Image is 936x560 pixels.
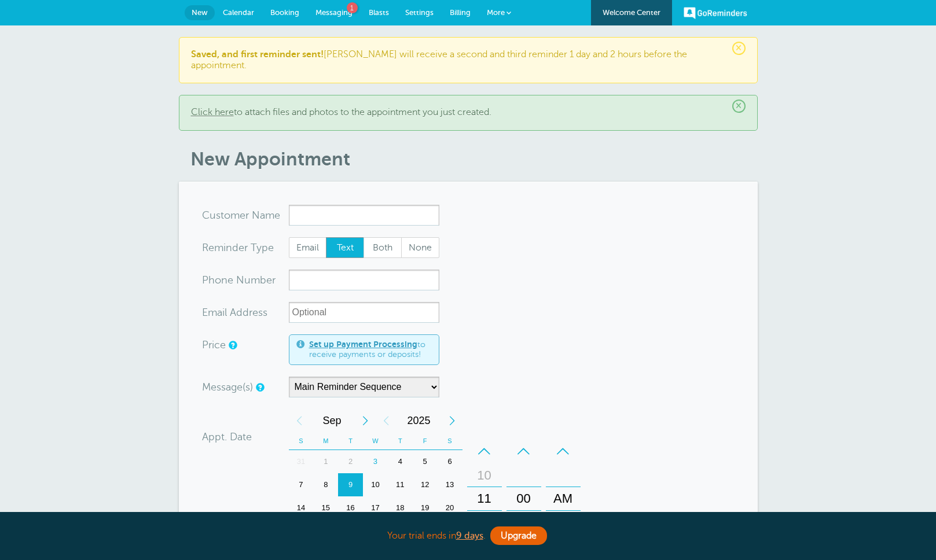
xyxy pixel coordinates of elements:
[338,473,363,496] div: Tuesday, September 9
[732,100,746,113] span: ×
[221,210,260,220] span: tomer N
[202,307,222,318] span: Ema
[438,496,463,520] div: Saturday, September 20
[289,238,326,257] span: Email
[202,270,289,290] div: mber
[289,302,439,323] input: Optional
[369,8,389,17] span: Blasts
[338,450,363,473] div: 2
[191,49,746,71] p: [PERSON_NAME] will receive a second and third reminder 1 day and 2 hours before the appointment.
[347,2,358,13] span: 1
[192,8,208,17] span: New
[490,526,547,545] a: Upgrade
[355,409,376,432] div: Next Month
[413,473,438,496] div: Friday, September 12
[413,450,438,473] div: Friday, September 5
[363,473,388,496] div: 10
[413,473,438,496] div: 12
[363,473,388,496] div: Wednesday, September 10
[313,496,338,520] div: Monday, September 15
[438,496,463,520] div: 20
[363,450,388,473] div: Today, Wednesday, September 3
[202,242,274,253] label: Reminder Type
[376,409,397,432] div: Previous Year
[438,473,463,496] div: 13
[338,473,363,496] div: 9
[388,496,413,520] div: 18
[397,409,442,432] span: 2025
[471,464,498,487] div: 10
[442,409,463,432] div: Next Year
[510,487,538,510] div: 00
[191,107,746,118] p: to attach files and photos to the appointment you just created.
[438,432,463,450] th: S
[363,496,388,520] div: 17
[309,340,417,349] a: Set up Payment Processing
[506,440,541,558] div: Minutes
[363,496,388,520] div: Wednesday, September 17
[315,8,353,17] span: Messaging
[413,432,438,450] th: F
[289,409,310,432] div: Previous Month
[289,473,314,496] div: Sunday, September 7
[388,473,413,496] div: 11
[270,8,299,17] span: Booking
[388,496,413,520] div: Thursday, September 18
[413,496,438,520] div: Friday, September 19
[510,510,538,533] div: 15
[313,450,338,473] div: Monday, September 1
[309,340,432,360] span: to receive payments or deposits!
[229,341,236,349] a: An optional price for the appointment. If you set a price, you can include a payment link in your...
[438,473,463,496] div: Saturday, September 13
[289,473,314,496] div: 7
[388,450,413,473] div: Thursday, September 4
[289,496,314,520] div: 14
[202,382,253,392] label: Message(s)
[313,496,338,520] div: 15
[363,450,388,473] div: 3
[450,8,471,17] span: Billing
[202,205,289,226] div: ame
[202,302,289,323] div: ress
[338,432,363,450] th: T
[191,107,234,117] a: Click here
[413,496,438,520] div: 19
[549,510,577,533] div: PM
[310,409,355,432] span: September
[363,432,388,450] th: W
[256,384,263,391] a: Simple templates and custom messages will use the reminder schedule set under Settings > Reminder...
[221,275,251,285] span: ne Nu
[401,237,439,258] label: None
[313,450,338,473] div: 1
[222,307,249,318] span: il Add
[326,237,364,258] label: Text
[364,238,401,257] span: Both
[338,450,363,473] div: Tuesday, September 2
[471,487,498,510] div: 11
[456,530,483,541] a: 9 days
[202,432,252,442] label: Appt. Date
[202,275,221,285] span: Pho
[289,450,314,473] div: Sunday, August 31
[364,237,402,258] label: Both
[338,496,363,520] div: 16
[179,524,758,548] div: Your trial ends in .
[413,450,438,473] div: 5
[202,210,221,220] span: Cus
[223,8,254,17] span: Calendar
[402,238,439,257] span: None
[388,450,413,473] div: 4
[289,450,314,473] div: 31
[438,450,463,473] div: Saturday, September 6
[202,340,226,350] label: Price
[467,440,502,558] div: Hours
[313,432,338,450] th: M
[191,49,324,60] b: Saved, and first reminder sent!
[190,148,758,170] h1: New Appointment
[338,496,363,520] div: Tuesday, September 16
[185,5,215,20] a: New
[487,8,505,17] span: More
[326,238,364,257] span: Text
[289,237,327,258] label: Email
